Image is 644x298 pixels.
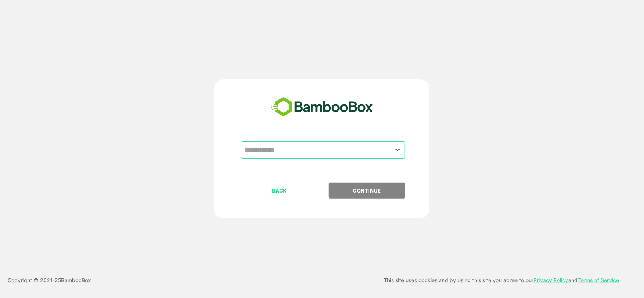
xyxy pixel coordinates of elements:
[392,145,403,155] button: Open
[534,277,569,283] a: Privacy Policy
[242,186,317,195] p: BACK
[384,276,619,285] p: This site uses cookies and by using this site you agree to our and
[329,183,405,199] button: CONTINUE
[267,95,377,119] img: bamboobox
[8,276,91,285] p: Copyright © 2021- 25 BambooBox
[329,186,405,195] p: CONTINUE
[578,277,619,283] a: Terms of Service
[241,183,318,199] button: BACK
